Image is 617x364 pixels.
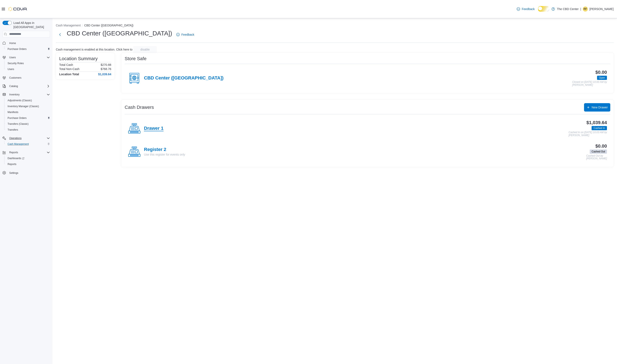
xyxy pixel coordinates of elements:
button: Inventory [8,92,21,97]
span: Inventory Manager (Classic) [6,104,50,109]
span: Users [6,67,50,72]
span: Catalog [8,84,50,89]
span: Cash Management [8,142,29,146]
h3: $0.00 [595,144,607,149]
span: Settings [9,171,18,175]
a: Customers [8,75,23,80]
a: Users [6,67,16,72]
p: Use this register for events only [144,152,185,157]
a: Reports [6,162,18,167]
a: Feedback [175,30,196,39]
a: Purchase Orders [6,47,28,52]
p: Cashed In on [DATE] 10:03 AM by [PERSON_NAME] [569,131,607,137]
span: Transfers [8,128,18,131]
span: Reports [9,151,18,154]
span: Users [9,56,16,59]
span: Cashed In [593,126,605,130]
span: Users [8,68,14,71]
h3: Store Safe [125,56,146,61]
span: New Drawer [592,105,608,109]
span: Dashboards [8,157,24,160]
h4: Drawer 1 [144,126,163,131]
span: Purchase Orders [8,116,27,120]
span: Transfers (Classic) [6,121,50,126]
span: Transfers [6,127,50,132]
a: Security Roles [6,61,25,66]
span: Reports [6,162,50,167]
span: Feedback [522,7,535,11]
button: New Drawer [584,103,610,112]
button: Users [4,66,52,72]
p: $768.76 [101,67,111,71]
h6: Total Non-Cash [59,67,80,71]
span: Users [8,55,50,60]
p: Closed on [DATE] 10:00 AM by [PERSON_NAME] [572,81,607,86]
a: Transfers [6,127,20,132]
button: Cash Management [56,24,81,27]
span: Customers [9,76,21,79]
button: Adjustments (Classic) [4,97,52,103]
span: Inventory Manager (Classic) [8,105,39,108]
h4: Location Total [59,73,79,76]
span: Manifests [8,110,18,114]
p: The CBD Center [557,6,579,12]
span: RF [584,6,587,12]
span: Adjustments (Classic) [8,99,32,102]
a: Adjustments (Classic) [6,98,34,103]
span: Catalog [9,84,18,88]
button: Catalog [8,84,20,89]
button: Cash Management [4,141,52,147]
span: disable [140,47,150,52]
span: Dashboards [6,156,50,161]
span: Feedback [181,32,194,37]
span: Open [597,76,607,80]
button: Transfers [4,127,52,133]
p: Cash management is enabled at this location. Click here to [56,48,132,51]
nav: Complex example [3,38,50,187]
button: Settings [1,170,52,176]
button: Operations [8,136,23,141]
img: Cova [8,7,27,11]
a: Inventory Manager (Classic) [6,104,41,109]
p: [PERSON_NAME] [590,6,614,12]
input: Dark Mode [538,6,549,12]
a: Dashboards [6,156,26,161]
a: Settings [8,170,20,175]
button: Users [1,55,52,60]
a: Cash Management [6,142,30,147]
span: Load All Apps in [GEOGRAPHIC_DATA] [12,21,50,29]
span: Reports [8,150,50,155]
span: Operations [9,136,22,140]
p: $270.88 [101,63,111,66]
button: Purchase Orders [4,46,52,52]
span: Settings [8,170,50,175]
span: Open [599,76,605,80]
h4: $1,039.64 [98,73,111,76]
span: Reports [8,162,16,166]
button: Inventory [1,92,52,97]
h3: Location Summary [59,56,98,61]
span: Cash Management [6,142,50,147]
h4: Register 2 [144,147,185,152]
div: Rebecka Fregoso [583,6,588,12]
span: Inventory [9,93,20,96]
span: Customers [8,75,50,80]
span: Operations [8,136,50,141]
button: Next [56,30,64,39]
button: Home [1,40,52,46]
button: Reports [1,149,52,155]
a: Purchase Orders [6,116,28,121]
a: Home [8,41,18,46]
span: Security Roles [6,61,50,66]
button: Manifests [4,109,52,115]
h3: $1,039.64 [586,120,607,125]
span: Security Roles [8,62,24,65]
span: Cashed Out [590,149,607,154]
button: Purchase Orders [4,115,52,121]
span: Inventory [8,92,50,97]
h4: CBD Center ([GEOGRAPHIC_DATA]) [144,75,224,81]
button: Reports [8,150,20,155]
button: disable [133,46,157,53]
span: Purchase Orders [6,47,50,52]
span: Cashed In [592,126,607,130]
